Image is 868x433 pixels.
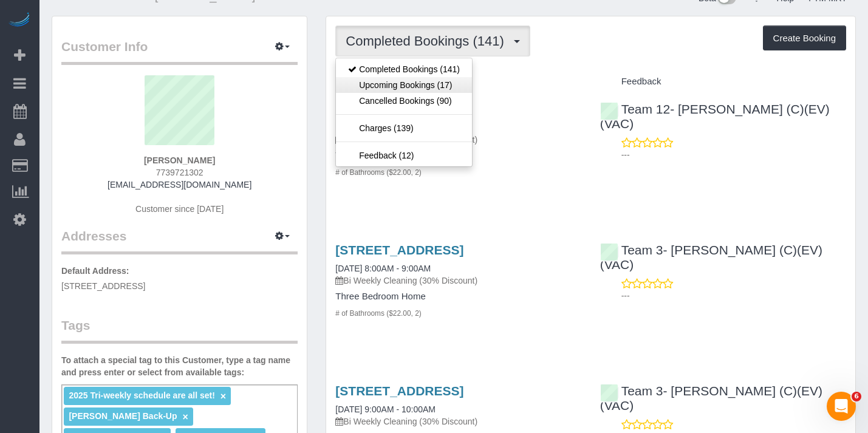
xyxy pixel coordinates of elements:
[621,149,846,161] p: ---
[621,290,846,302] p: ---
[335,264,431,273] a: [DATE] 8:00AM - 9:00AM
[600,243,822,271] a: Team 3- [PERSON_NAME] (C)(EV)(VAC)
[336,77,472,93] a: Upcoming Bookings (17)
[600,102,830,131] a: Team 12- [PERSON_NAME] (C)(EV)(VAC)
[336,93,472,109] a: Cancelled Bookings (90)
[335,168,421,177] small: # of Bathrooms ($22.00, 2)
[335,384,463,398] a: [STREET_ADDRESS]
[346,33,510,49] span: Completed Bookings (141)
[7,12,32,29] img: Automaid Logo
[336,61,472,77] a: Completed Bookings (141)
[144,155,215,165] strong: [PERSON_NAME]
[336,148,472,163] a: Feedback (12)
[336,120,472,136] a: Charges (139)
[69,390,214,400] span: 2025 Tri-weekly schedule are all set!
[61,316,298,344] legend: Tags
[335,404,436,414] a: [DATE] 9:00AM - 10:00AM
[69,411,177,421] span: [PERSON_NAME] Back-Up
[182,412,188,422] a: ×
[827,392,856,421] iframe: Intercom live chat
[335,292,581,302] h4: Three Bedroom Home
[335,309,421,318] small: # of Bathrooms ($22.00, 2)
[335,415,581,428] p: Bi Weekly Cleaning (30% Discount)
[335,26,530,56] button: Completed Bookings (141)
[852,392,861,401] span: 6
[220,391,226,401] a: ×
[135,204,224,214] span: Customer since [DATE]
[61,354,298,378] label: To attach a special tag to this Customer, type a tag name and press enter or select from availabl...
[335,274,581,287] p: Bi Weekly Cleaning (30% Discount)
[61,38,298,65] legend: Customer Info
[108,180,251,189] a: [EMAIL_ADDRESS][DOMAIN_NAME]
[61,281,145,291] span: [STREET_ADDRESS]
[600,384,822,412] a: Team 3- [PERSON_NAME] (C)(EV)(VAC)
[600,77,846,87] h4: Feedback
[763,26,846,51] button: Create Booking
[61,265,129,277] label: Default Address:
[156,168,203,177] span: 7739721302
[335,243,463,257] a: [STREET_ADDRESS]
